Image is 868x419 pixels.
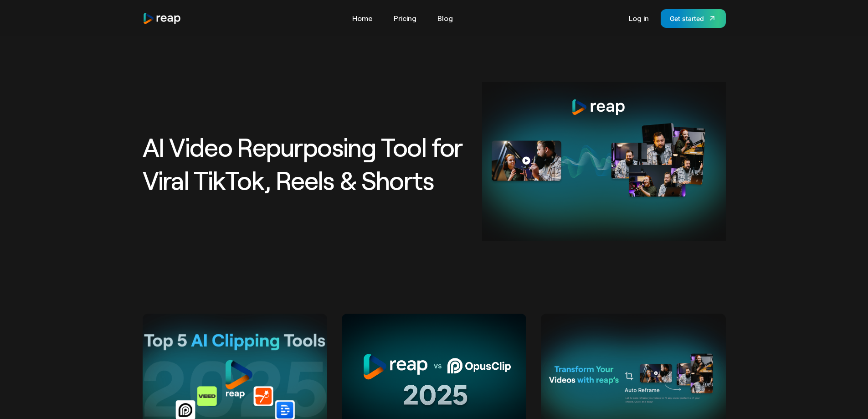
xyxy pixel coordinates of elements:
[348,11,377,26] a: Home
[143,130,471,197] h1: AI Video Repurposing Tool for Viral TikTok, Reels & Shorts
[670,14,704,23] div: Get started
[143,12,182,25] a: home
[624,11,653,26] a: Log in
[389,11,421,26] a: Pricing
[433,11,457,26] a: Blog
[661,9,726,28] a: Get started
